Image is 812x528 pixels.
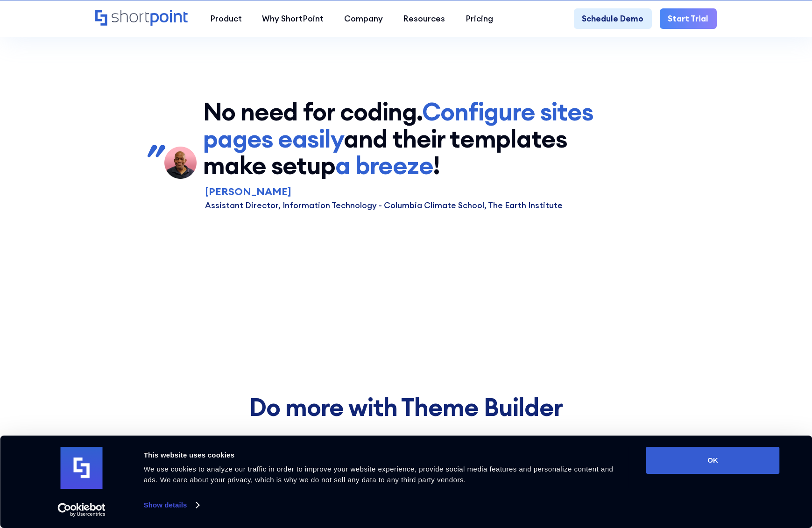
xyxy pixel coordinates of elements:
div: Product [210,13,242,25]
span: Configure sites pages easily [203,96,594,154]
p: Assistant Director, Information Technology - Columbia Climate School, The Earth Institute [205,199,563,211]
a: Company [334,8,393,28]
a: Product [200,8,252,28]
button: OK [646,447,780,474]
a: Schedule Demo [574,8,652,28]
div: Company [344,13,383,25]
a: Home [95,10,190,28]
a: Show details [144,498,199,512]
a: Why ShortPoint [252,8,334,28]
a: Resources [393,8,455,28]
a: Start Trial [660,8,717,28]
div: Resources [403,13,445,25]
img: logo [61,447,103,489]
h2: Do more with Theme Builder [95,394,716,421]
div: This website uses cookies [144,450,625,461]
div: Why ShortPoint [262,13,324,25]
div: Pricing [466,13,493,25]
a: Pricing [455,8,503,28]
p: [PERSON_NAME] [205,184,563,199]
span: We use cookies to analyze our traffic in order to improve your website experience, provide social... [144,465,614,484]
span: a breeze [335,150,433,181]
p: No need for coding. and their templates make setup ! [203,99,609,179]
a: Usercentrics Cookiebot - opens in a new window [41,503,122,517]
